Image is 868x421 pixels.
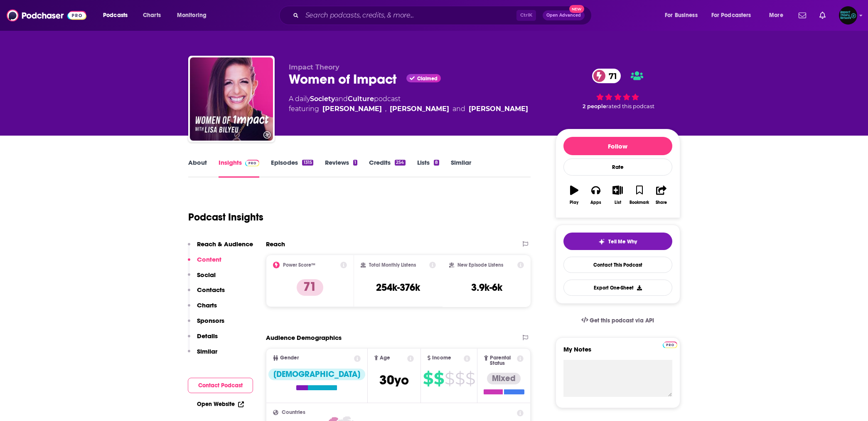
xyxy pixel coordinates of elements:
span: 2 people [583,103,606,109]
span: $ [434,372,444,385]
a: InsightsPodchaser Pro [219,158,260,178]
h2: Reach [266,240,285,248]
h2: Audience Demographics [266,334,342,342]
a: Show notifications dropdown [795,8,809,22]
div: Apps [590,200,601,205]
input: Search podcasts, credits, & more... [302,9,516,22]
span: More [769,10,783,21]
span: Get this podcast via API [590,317,654,324]
button: open menu [706,9,763,22]
span: New [569,5,584,13]
img: Podchaser Pro [245,160,260,166]
button: Follow [563,137,672,155]
button: open menu [763,9,794,22]
div: Share [656,200,667,205]
span: Logged in as rich38187 [839,6,857,25]
span: For Business [665,10,698,21]
button: Export One-Sheet [563,280,672,296]
h3: 3.9k-6k [471,281,502,294]
button: Open AdvancedNew [543,10,585,20]
a: Contact This Podcast [563,257,672,273]
button: Play [563,180,585,210]
button: Share [650,180,672,210]
button: Details [188,332,218,347]
a: Open Website [197,401,244,408]
a: 71 [592,69,621,83]
a: Episodes1315 [271,158,313,178]
p: Similar [197,347,217,355]
div: A daily podcast [289,94,528,114]
button: tell me why sparkleTell Me Why [563,233,672,250]
a: Similar [451,158,471,178]
img: Podchaser - Follow, Share and Rate Podcasts [7,7,86,23]
a: Society [310,95,335,103]
span: $ [465,372,475,385]
button: Contact Podcast [188,378,253,393]
p: Contacts [197,286,225,294]
a: Show notifications dropdown [816,8,829,22]
h2: New Episode Listens [457,262,503,268]
button: Content [188,255,221,271]
a: Get this podcast via API [575,310,661,331]
img: Podchaser Pro [663,342,677,348]
button: Contacts [188,286,225,301]
button: Apps [585,180,607,210]
span: Charts [143,10,161,21]
span: and [452,104,465,114]
span: Open Advanced [546,13,581,17]
a: Charts [138,9,166,22]
span: Tell Me Why [608,238,637,245]
h3: 254k-376k [376,281,420,294]
p: 71 [297,279,323,296]
label: My Notes [563,345,672,360]
a: About [188,158,207,178]
span: Countries [282,410,305,415]
h2: Total Monthly Listens [369,262,416,268]
button: List [607,180,628,210]
div: 254 [395,160,405,166]
span: Impact Theory [289,63,339,71]
p: Details [197,332,218,340]
iframe: Intercom live chat [840,393,860,413]
div: [DEMOGRAPHIC_DATA] [268,369,365,380]
a: Pro website [663,340,677,348]
div: Search podcasts, credits, & more... [287,6,600,25]
span: $ [455,372,465,385]
div: Bookmark [629,200,649,205]
button: Social [188,271,216,286]
button: Charts [188,301,217,317]
h1: Podcast Insights [188,211,263,223]
a: Credits254 [369,158,405,178]
span: Gender [280,355,299,361]
button: Bookmark [629,180,650,210]
a: Reviews1 [325,158,357,178]
span: Monitoring [177,10,207,21]
p: Reach & Audience [197,240,253,248]
div: List [615,200,621,205]
img: tell me why sparkle [598,238,605,245]
div: 71 2 peoplerated this podcast [556,63,680,115]
a: Lisa Bilyeu [322,104,382,114]
button: open menu [97,9,138,22]
button: open menu [171,9,217,22]
span: and [335,95,348,103]
div: 8 [434,160,439,166]
a: Lists8 [417,158,439,178]
a: Culture [348,95,374,103]
img: Women of Impact [190,57,273,141]
div: Rate [563,158,672,176]
div: 1315 [302,160,313,166]
span: featuring [289,104,528,114]
img: User Profile [839,6,857,25]
span: For Podcasters [711,10,751,21]
p: Social [197,271,216,279]
div: Play [570,200,578,205]
span: Parental Status [490,355,516,366]
span: Claimed [417,77,438,81]
p: Charts [197,301,217,309]
span: $ [423,372,433,385]
span: Age [380,355,390,361]
span: 71 [600,69,621,83]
